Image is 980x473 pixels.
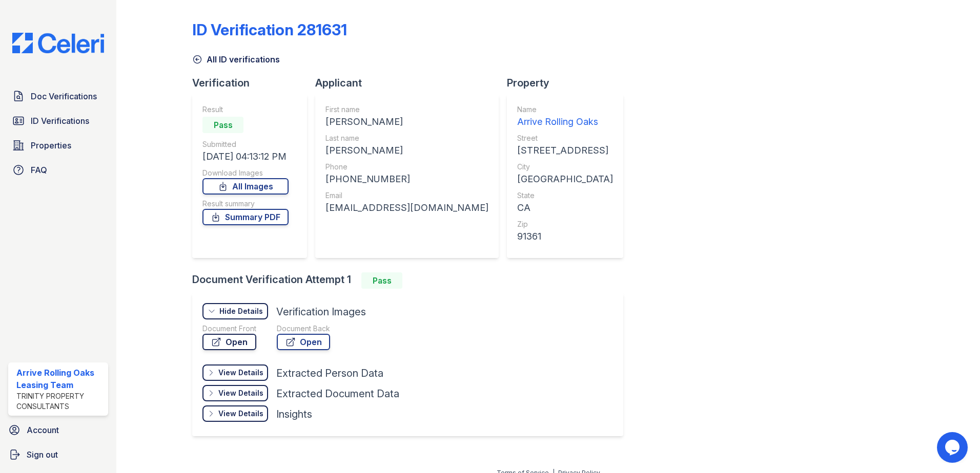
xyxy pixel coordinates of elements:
div: Pass [202,117,243,133]
div: [DATE] 04:13:12 PM [202,149,289,164]
div: Last name [325,133,488,143]
iframe: chat widget [937,432,970,463]
div: Arrive Rolling Oaks Leasing Team [16,367,104,391]
a: FAQ [8,160,108,180]
a: Account [4,420,112,440]
div: Extracted Document Data [276,386,399,401]
div: [PERSON_NAME] [325,115,488,129]
span: FAQ [31,164,47,176]
div: ID Verification 281631 [192,20,347,39]
div: Hide Details [219,306,263,316]
div: Verification Images [276,305,366,319]
div: 91361 [517,229,613,244]
div: Extracted Person Data [276,366,383,380]
a: Name Arrive Rolling Oaks [517,104,613,129]
div: [PERSON_NAME] [325,143,488,158]
img: CE_Logo_Blue-a8612792a0a2168367f1c8372b55b34899dd931a85d93a1a3d3e32e68fde9ad4.png [4,33,112,53]
div: [PHONE_NUMBER] [325,172,488,186]
div: Street [517,133,613,143]
a: Sign out [4,444,112,465]
div: Property [507,76,631,90]
a: Open [277,334,330,350]
div: Result [202,104,289,115]
a: Open [202,334,256,350]
a: All Images [202,178,289,195]
a: Doc Verifications [8,86,108,106]
div: Insights [276,407,312,421]
a: Summary PDF [202,209,289,225]
a: All ID verifications [192,53,280,66]
div: Document Back [277,324,330,334]
div: Name [517,104,613,115]
div: State [517,190,613,201]
div: Email [325,190,488,201]
div: City [517,162,613,172]
span: Properties [31,139,71,152]
div: Result summary [202,199,289,209]
div: [GEOGRAPHIC_DATA] [517,172,613,186]
div: CA [517,201,613,215]
span: Sign out [27,448,58,461]
span: Account [27,424,59,436]
span: ID Verifications [31,115,89,127]
div: Applicant [315,76,507,90]
div: Zip [517,219,613,229]
a: Properties [8,135,108,156]
div: View Details [218,388,263,398]
div: Document Front [202,324,256,334]
span: Doc Verifications [31,90,97,102]
div: [EMAIL_ADDRESS][DOMAIN_NAME] [325,201,488,215]
div: Download Images [202,168,289,178]
div: [STREET_ADDRESS] [517,143,613,158]
a: ID Verifications [8,111,108,131]
div: First name [325,104,488,115]
div: Trinity Property Consultants [16,391,104,412]
div: Pass [361,272,402,289]
div: Document Verification Attempt 1 [192,272,631,289]
div: View Details [218,368,263,378]
div: View Details [218,408,263,419]
div: Arrive Rolling Oaks [517,115,613,129]
div: Phone [325,162,488,172]
div: Verification [192,76,315,90]
div: Submitted [202,139,289,149]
